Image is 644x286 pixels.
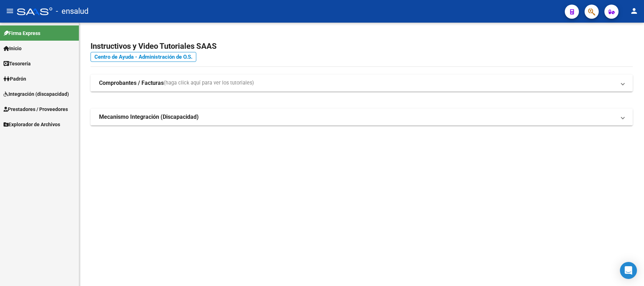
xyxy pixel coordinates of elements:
a: Centro de Ayuda - Administración de O.S. [91,52,196,62]
span: Inicio [4,45,22,52]
mat-icon: person [630,7,638,15]
span: Explorador de Archivos [4,121,60,128]
strong: Comprobantes / Facturas [99,79,164,87]
div: Open Intercom Messenger [620,262,637,279]
mat-icon: menu [6,7,14,15]
span: Integración (discapacidad) [4,90,69,98]
span: Padrón [4,75,26,83]
span: Firma Express [4,29,40,37]
strong: Mecanismo Integración (Discapacidad) [99,113,199,121]
span: (haga click aquí para ver los tutoriales) [164,79,254,87]
h2: Instructivos y Video Tutoriales SAAS [91,40,633,53]
span: - ensalud [56,4,88,19]
span: Tesorería [4,60,31,68]
mat-expansion-panel-header: Mecanismo Integración (Discapacidad) [91,109,633,126]
span: Prestadores / Proveedores [4,105,68,113]
mat-expansion-panel-header: Comprobantes / Facturas(haga click aquí para ver los tutoriales) [91,75,633,92]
